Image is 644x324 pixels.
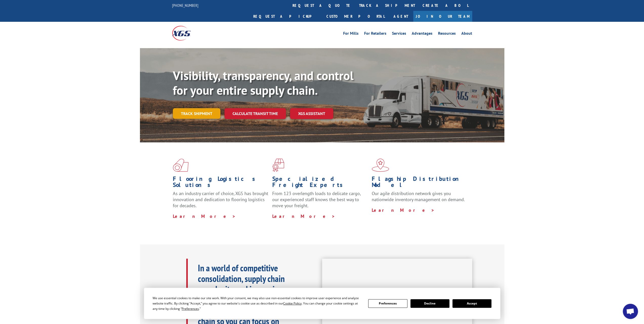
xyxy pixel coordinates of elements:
a: Customer Portal [323,11,388,22]
b: Visibility, transparency, and control for your entire supply chain. [173,68,354,98]
span: Preferences [182,307,199,311]
a: About [461,31,472,37]
img: xgs-icon-total-supply-chain-intelligence-red [173,159,189,172]
a: Request a pickup [250,11,323,22]
a: For Mills [343,31,359,37]
img: xgs-icon-flagship-distribution-model-red [372,159,389,172]
a: Resources [438,31,456,37]
a: [PHONE_NUMBER] [172,3,198,8]
img: xgs-icon-focused-on-flooring-red [272,159,284,172]
a: Learn More > [173,213,236,219]
a: Advantages [412,31,432,37]
h1: Specialized Freight Experts [272,176,368,190]
div: Open chat [623,304,638,319]
a: Join Our Team [413,11,472,22]
a: Agent [388,11,413,22]
h1: Flooring Logistics Solutions [173,176,268,190]
h1: Flagship Distribution Model [372,176,467,190]
button: Accept [452,299,491,308]
a: Learn More > [372,207,435,213]
a: XGS ASSISTANT [290,108,333,119]
div: Cookie Consent Prompt [144,288,500,319]
a: For Retailers [364,31,386,37]
a: Calculate transit time [224,108,286,119]
button: Preferences [368,299,407,308]
span: Our agile distribution network gives you nationwide inventory management on demand. [372,190,465,202]
button: Decline [410,299,449,308]
a: Learn More > [272,213,335,219]
a: Track shipment [173,108,220,119]
p: From 123 overlength loads to delicate cargo, our experienced staff knows the best way to move you... [272,190,368,213]
div: We use essential cookies to make our site work. With your consent, we may also use non-essential ... [153,295,362,311]
a: Services [392,31,406,37]
span: Cookie Policy [283,301,302,306]
span: As an industry carrier of choice, XGS has brought innovation and dedication to flooring logistics... [173,190,268,208]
